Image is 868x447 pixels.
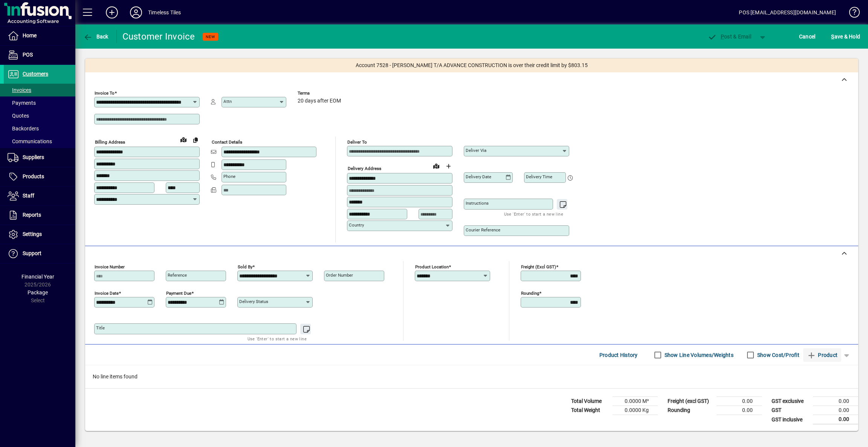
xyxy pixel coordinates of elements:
a: Reports [4,206,75,225]
a: View on map [177,133,189,145]
div: POS [EMAIL_ADDRESS][DOMAIN_NAME] [739,6,836,18]
mat-label: Invoice date [95,291,119,296]
td: GST exclusive [768,397,813,406]
mat-hint: Use 'Enter' to start a new line [504,210,563,218]
mat-label: Courier Reference [466,227,500,233]
a: Backorders [4,122,75,135]
mat-label: Delivery time [526,174,552,179]
td: 0.00 [717,406,762,415]
a: View on map [430,160,442,172]
td: Total Weight [567,406,613,415]
span: ost & Email [708,34,751,40]
a: Quotes [4,109,75,122]
label: Show Line Volumes/Weights [663,351,734,359]
td: Freight (excl GST) [664,397,717,406]
mat-label: Country [349,222,364,228]
mat-label: Rounding [521,291,539,296]
span: Product History [599,349,638,361]
a: Knowledge Base [844,2,859,26]
mat-label: Instructions [466,201,489,206]
mat-label: Title [96,325,105,331]
span: Suppliers [23,154,44,160]
td: GST [768,406,813,415]
span: Communications [8,138,52,144]
span: Product [807,349,837,361]
span: Financial Year [21,274,54,280]
a: Products [4,167,75,186]
mat-label: Attn [223,99,232,104]
span: ave & Hold [831,31,860,43]
span: P [721,34,724,40]
mat-label: Deliver To [347,139,367,145]
mat-label: Phone [223,174,235,179]
button: Profile [124,6,148,19]
a: POS [4,46,75,64]
a: Communications [4,135,75,148]
span: Settings [23,231,42,237]
mat-label: Freight (excl GST) [521,264,556,269]
mat-label: Payment due [166,291,191,296]
span: NEW [206,34,215,39]
span: 20 days after EOM [298,98,341,104]
a: Invoices [4,84,75,96]
app-page-header-button: Back [75,30,117,43]
button: Cancel [797,30,818,43]
td: 0.00 [717,397,762,406]
span: Backorders [8,126,39,132]
span: S [831,34,834,40]
mat-label: Invoice To [95,90,115,96]
a: Home [4,26,75,45]
span: Payments [8,100,36,106]
span: Invoices [8,87,31,93]
td: Total Volume [567,397,613,406]
a: Suppliers [4,148,75,167]
button: Post & Email [704,30,755,43]
td: 0.0000 Kg [613,406,658,415]
span: Reports [23,212,41,218]
mat-label: Delivery date [466,174,491,179]
span: Terms [298,91,343,96]
span: Quotes [8,113,29,119]
mat-label: Reference [168,272,187,278]
td: 0.00 [813,397,858,406]
td: GST inclusive [768,415,813,424]
a: Payments [4,96,75,109]
div: Customer Invoice [122,31,195,43]
td: 0.00 [813,415,858,424]
span: Products [23,173,44,179]
button: Choose address [442,160,454,172]
span: Account 7528 - [PERSON_NAME] T/A ADVANCE CONSTRUCTION is over their credit limit by $803.15 [356,61,588,69]
span: Home [23,32,37,38]
button: Add [100,6,124,19]
span: Customers [23,71,48,77]
label: Show Cost/Profit [756,351,799,359]
mat-label: Sold by [238,264,252,269]
div: No line items found [85,365,858,388]
mat-label: Product location [415,264,449,269]
button: Product [803,348,841,362]
span: Cancel [799,31,816,43]
span: Package [28,289,48,295]
button: Save & Hold [829,30,862,43]
td: Rounding [664,406,717,415]
span: POS [23,52,33,58]
a: Support [4,244,75,263]
span: Staff [23,193,34,199]
td: 0.00 [813,406,858,415]
mat-label: Deliver via [466,148,486,153]
button: Product History [596,348,641,362]
div: Timeless Tiles [148,6,181,18]
button: Copy to Delivery address [189,134,202,146]
mat-label: Invoice number [95,264,125,269]
button: Back [81,30,110,43]
mat-label: Order number [326,272,353,278]
a: Staff [4,187,75,205]
a: Settings [4,225,75,244]
td: 0.0000 M³ [613,397,658,406]
mat-hint: Use 'Enter' to start a new line [248,334,307,343]
span: Back [83,34,108,40]
span: Support [23,250,41,256]
mat-label: Delivery status [239,299,268,304]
